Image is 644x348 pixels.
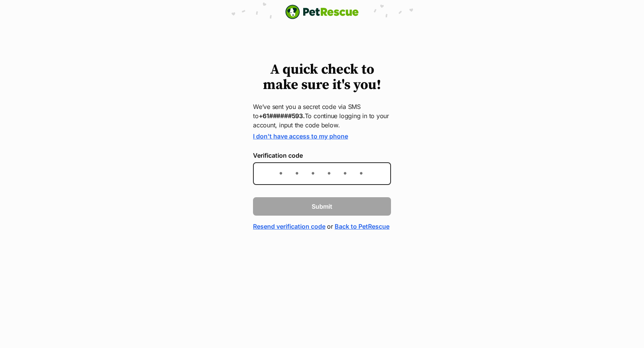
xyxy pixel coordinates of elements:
a: Back to PetRescue [335,222,389,231]
input: Enter the 6-digit verification code sent to your device [253,162,391,185]
h1: A quick check to make sure it's you! [253,62,391,93]
p: We’ve sent you a secret code via SMS to To continue logging in to your account, input the code be... [253,102,391,130]
span: Submit [312,202,332,211]
a: I don't have access to my phone [253,132,348,140]
button: Submit [253,197,391,216]
label: Verification code [253,152,391,159]
span: or [327,222,333,231]
img: logo-e224e6f780fb5917bec1dbf3a21bbac754714ae5b6737aabdf751b685950b380.svg [285,5,359,19]
a: Resend verification code [253,222,325,231]
strong: +61######593. [259,112,305,120]
a: PetRescue [285,5,359,19]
